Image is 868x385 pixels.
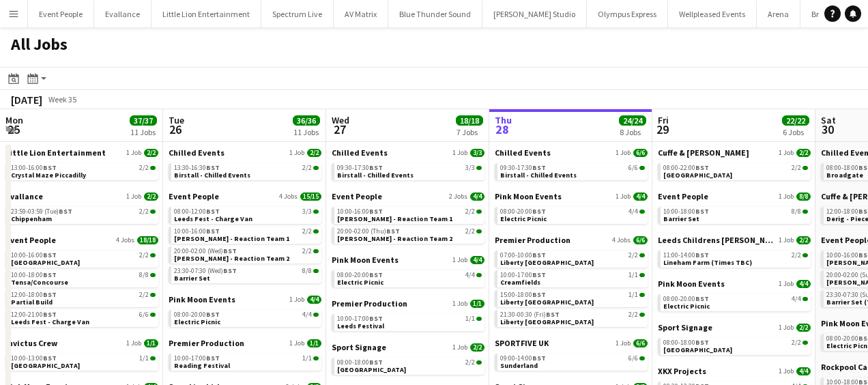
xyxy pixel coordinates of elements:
[532,251,546,259] span: BST
[169,191,321,294] div: Event People4 Jobs15/1508:00-12:00BST3/3Leeds Fest - Charge Van10:00-16:00BST2/2[PERSON_NAME] - R...
[174,214,252,223] span: Leeds Fest - Charge Van
[663,345,732,354] span: Netherlands
[174,254,289,263] span: Coldplay - Reaction Team 2
[169,294,235,304] span: Pink Moon Events
[337,270,482,286] a: 08:00-20:00BST4/4Electric Picnic
[695,251,709,259] span: BST
[279,192,298,201] span: 4 Jobs
[5,338,57,348] span: Invictus Crew
[369,314,383,323] span: BST
[495,191,562,201] span: Pink Moon Events
[144,192,158,201] span: 2/2
[174,354,319,369] a: 10:00-17:00BST1/1Reading Festival
[452,149,467,157] span: 1 Job
[452,256,467,264] span: 1 Job
[465,272,475,279] span: 4/4
[169,147,225,158] span: Chilled Events
[334,1,388,27] button: AV Matrix
[302,311,312,318] span: 4/4
[5,235,158,338] div: Event People4 Jobs18/1810:00-16:00BST2/2[GEOGRAPHIC_DATA]10:00-18:00BST8/8Tensa/Concourse12:00-18...
[174,361,230,370] span: Reading Festival
[11,252,57,259] span: 10:00-16:00
[796,280,811,288] span: 4/4
[337,165,383,171] span: 09:30-17:30
[779,192,794,201] span: 1 Job
[495,191,648,201] a: Pink Moon Events1 Job4/4
[500,208,546,215] span: 08:00-20:00
[658,279,725,289] span: Pink Moon Events
[5,147,158,158] a: Little Lion Entertainment1 Job2/2
[587,1,668,27] button: Olympus Express
[500,298,594,306] span: Liberty London
[174,228,220,235] span: 10:00-16:00
[796,149,811,157] span: 2/2
[174,266,319,282] a: 23:30-07:30 (Wed)BST8/8Barrier Set
[663,251,808,266] a: 11:00-14:00BST2/2Lineham Farm (Times TBC)
[43,310,57,319] span: BST
[307,149,321,157] span: 2/2
[5,147,158,191] div: Little Lion Entertainment1 Job2/213:00-16:00BST2/2Crystal Maze Piccadilly
[332,255,484,298] div: Pink Moon Events1 Job4/408:00-20:00BST4/4Electric Picnic
[668,1,757,27] button: Wellpleased Events
[206,227,220,236] span: BST
[532,290,546,299] span: BST
[500,290,645,306] a: 15:00-18:00BST1/1Liberty [GEOGRAPHIC_DATA]
[94,1,151,27] button: Evallance
[495,338,549,348] span: SPORTFIVE UK
[11,258,80,267] span: Wembley
[500,361,538,370] span: Sunderland
[206,207,220,216] span: BST
[532,163,546,172] span: BST
[663,338,808,354] a: 08:00-18:00BST2/2[GEOGRAPHIC_DATA]
[5,191,158,235] div: Evallance1 Job2/223:59-03:59 (Tue)BST2/2Chippenham
[663,165,709,171] span: 08:00-22:00
[500,311,560,318] span: 21:30-00:30 (Fri)
[470,192,484,201] span: 4/4
[206,310,220,319] span: BST
[470,256,484,264] span: 4/4
[337,163,482,179] a: 09:30-17:30BST3/3Birstall - Chilled Events
[11,251,156,266] a: 10:00-16:00BST2/2[GEOGRAPHIC_DATA]
[337,234,452,243] span: Coldplay - Reaction Team 2
[663,302,710,311] span: Electric Picnic
[139,208,149,215] span: 2/2
[126,339,141,347] span: 1 Job
[337,228,400,235] span: 20:00-02:00 (Thu)
[332,191,484,255] div: Event People2 Jobs4/410:00-16:00BST2/2[PERSON_NAME] - Reaction Team 120:00-02:00 (Thu)BST2/2[PERS...
[337,314,482,330] a: 10:00-17:00BST1/1Leeds Festival
[633,236,648,244] span: 6/6
[11,354,156,369] a: 10:00-13:00BST1/1[GEOGRAPHIC_DATA]
[470,300,484,308] span: 1/1
[612,236,631,244] span: 4 Jobs
[43,163,57,172] span: BST
[332,298,484,342] div: Premier Production1 Job1/110:00-17:00BST1/1Leeds Festival
[796,324,811,332] span: 2/2
[500,252,546,259] span: 07:00-10:00
[174,207,319,223] a: 08:00-12:00BST3/3Leeds Fest - Charge Van
[126,149,141,157] span: 1 Job
[449,192,467,201] span: 2 Jobs
[658,235,776,245] span: Leeds Childrens Charity Lineham
[43,270,57,279] span: BST
[332,255,484,265] a: Pink Moon Events1 Job4/4
[500,278,540,287] span: Creamfields
[11,291,57,298] span: 12:00-18:00
[633,149,648,157] span: 6/6
[337,214,452,223] span: Coldplay - Reaction Team 1
[500,270,645,286] a: 10:00-17:00BST1/1Creamfields
[792,252,801,259] span: 2/2
[144,149,158,157] span: 2/2
[174,274,210,283] span: Barrier Set
[616,192,631,201] span: 1 Job
[495,235,648,338] div: Premier Production4 Jobs6/607:00-10:00BST2/2Liberty [GEOGRAPHIC_DATA]10:00-17:00BST1/1Creamfields...
[11,310,156,326] a: 12:00-21:00BST6/6Leeds Fest - Charge Van
[633,192,648,201] span: 4/4
[223,246,237,255] span: BST
[658,235,811,245] a: Leeds Childrens [PERSON_NAME]1 Job2/2
[174,234,289,243] span: Coldplay - Reaction Team 1
[628,208,638,215] span: 4/4
[11,208,72,215] span: 23:59-03:59 (Tue)
[116,236,134,244] span: 4 Jobs
[658,191,708,201] span: Event People
[126,192,141,201] span: 1 Job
